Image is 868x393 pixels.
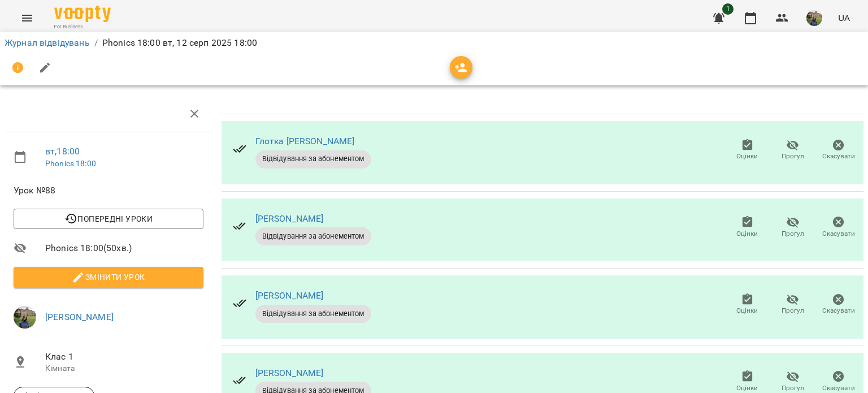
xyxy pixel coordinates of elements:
[815,135,861,166] button: Скасувати
[722,3,734,15] span: 1
[770,135,816,166] button: Прогул
[736,383,758,393] span: Оцінки
[102,36,257,50] p: Phonics 18:00 вт, 12 серп 2025 18:00
[45,350,203,364] span: Клас 1
[14,306,36,329] img: f01d4343db5c932fedd74e1c54090270.jpg
[770,211,816,243] button: Прогул
[14,209,203,229] button: Попередні уроки
[834,7,854,28] button: UA
[822,229,855,239] span: Скасувати
[782,383,804,393] span: Прогул
[14,5,41,32] button: Menu
[782,306,804,316] span: Прогул
[14,267,203,287] button: Змінити урок
[782,229,804,239] span: Прогул
[770,289,816,321] button: Прогул
[255,309,371,319] span: Відвідування за абонементом
[736,229,758,239] span: Оцінки
[255,213,324,224] a: [PERSON_NAME]
[45,146,80,157] a: вт , 18:00
[45,159,96,168] a: Phonics 18:00
[736,152,758,161] span: Оцінки
[23,270,194,284] span: Змінити урок
[5,37,90,48] a: Журнал відвідувань
[255,368,324,378] a: [PERSON_NAME]
[838,12,850,24] span: UA
[822,152,855,161] span: Скасувати
[255,290,324,301] a: [PERSON_NAME]
[724,211,770,243] button: Оцінки
[94,36,98,50] li: /
[806,10,822,26] img: f01d4343db5c932fedd74e1c54090270.jpg
[255,154,371,164] span: Відвідування за абонементом
[5,36,863,50] nav: breadcrumb
[45,363,203,374] p: Кімната
[815,289,861,321] button: Скасувати
[724,289,770,321] button: Оцінки
[782,152,804,161] span: Прогул
[736,306,758,316] span: Оцінки
[54,23,111,31] span: For Business
[822,383,855,393] span: Скасувати
[815,211,861,243] button: Скасувати
[724,135,770,166] button: Оцінки
[54,6,111,22] img: Voopty Logo
[822,306,855,316] span: Скасувати
[14,184,203,197] span: Урок №88
[255,231,371,241] span: Відвідування за абонементом
[45,312,114,322] a: [PERSON_NAME]
[45,241,203,255] span: Phonics 18:00 ( 50 хв. )
[23,212,194,226] span: Попередні уроки
[255,136,355,146] a: Глотка [PERSON_NAME]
